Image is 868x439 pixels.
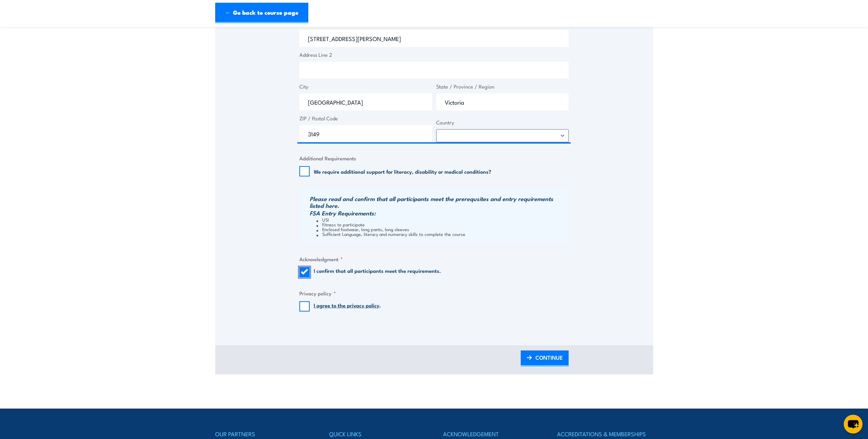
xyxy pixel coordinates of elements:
[557,429,653,439] h4: ACCREDITATIONS & MEMBERSHIPS
[299,115,432,122] label: ZIP / Postal Code
[299,255,343,263] legend: Acknowledgment
[215,3,308,23] a: ← Go back to course page
[299,83,432,91] label: City
[310,210,567,216] h3: FSA Entry Requirements:
[844,415,863,434] button: chat-button
[215,429,311,439] h4: OUR PARTNERS
[316,217,567,222] li: USI
[314,301,379,309] a: I agree to the privacy policy
[316,231,567,236] li: Sufficient Language, literacy and numeracy skills to complete the course
[299,154,356,162] legend: Additional Requirements
[316,227,567,231] li: Enclosed footwear, long pants, long sleeves
[436,119,569,127] label: Country
[299,289,336,297] legend: Privacy policy
[299,30,569,47] input: Enter a location
[314,168,491,175] label: We require additional support for literacy, disability or medical conditions?
[310,195,567,209] h3: Please read and confirm that all participants meet the prerequsites and entry requirements listed...
[436,83,569,91] label: State / Province / Region
[329,429,425,439] h4: QUICK LINKS
[314,267,441,277] label: I confirm that all participants meet the requirements.
[535,348,563,367] span: CONTINUE
[316,222,567,227] li: Fitness to participate
[521,350,569,367] a: CONTINUE
[314,301,381,311] label: .
[443,429,539,439] h4: ACKNOWLEDGEMENT
[299,51,569,59] label: Address Line 2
